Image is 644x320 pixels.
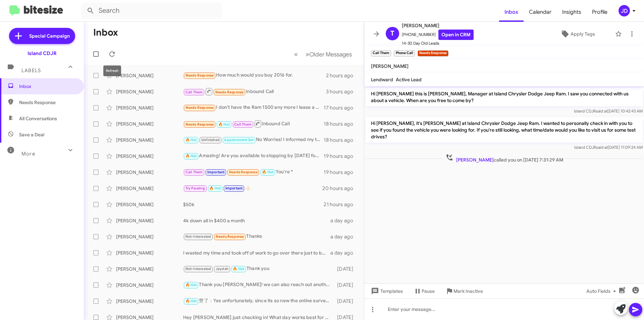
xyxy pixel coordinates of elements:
[326,88,359,95] div: 3 hours ago
[185,73,214,78] span: Needs Response
[116,185,183,192] div: [PERSON_NAME]
[183,281,334,289] div: Thank you [PERSON_NAME]! we can also reach out another time when you are back from vacation
[183,72,326,79] div: How much would you buy 2016 for.
[418,50,448,56] small: Needs Response
[302,47,356,61] button: Next
[19,115,57,122] span: All Conversations
[185,154,197,158] span: 🔥 Hot
[19,83,76,90] span: Inbox
[596,108,607,113] span: said at
[19,131,44,138] span: Save a Deal
[218,122,230,127] span: 🔥 Hot
[324,153,359,159] div: 19 hours ago
[586,285,619,297] span: Auto Fields
[183,233,330,240] div: Thanks
[324,104,359,111] div: 17 hours ago
[324,201,359,208] div: 21 hours ago
[581,285,624,297] button: Auto Fields
[183,136,324,144] div: No Worries! I informed my team mates and they are all ready for your arrival!
[334,298,359,305] div: [DATE]
[334,266,359,272] div: [DATE]
[438,30,474,40] a: Open in CRM
[456,157,494,163] span: [PERSON_NAME]
[571,28,595,40] span: Apply Tags
[330,249,359,256] div: a day ago
[619,5,630,16] div: JD
[390,28,394,39] span: T
[408,285,440,297] button: Pause
[587,2,613,22] a: Profile
[574,145,643,150] span: Island CDJR [DATE] 11:09:24 AM
[185,299,197,303] span: 🔥 Hot
[370,285,403,297] span: Templates
[185,267,211,271] span: Not-Interested
[290,47,302,61] button: Previous
[364,285,408,297] button: Templates
[371,50,391,56] small: Call Them
[185,138,197,142] span: 🔥 Hot
[324,137,359,143] div: 18 hours ago
[183,168,324,176] div: You're *
[306,50,309,58] span: »
[183,217,330,224] div: 4k down all in $400 a month
[185,170,203,174] span: Call Them
[229,170,258,174] span: Needs Response
[366,117,643,143] p: Hi [PERSON_NAME], it's [PERSON_NAME] at Island Chrysler Dodge Jeep Ram. I wanted to personally ch...
[216,234,244,239] span: Needs Response
[440,285,488,297] button: Mark Inactive
[183,152,324,160] div: Amazing! Are you available to stopping by [DATE] for Test drive?
[233,267,244,271] span: 🔥 Hot
[183,120,324,128] div: Inbound Call
[116,233,183,240] div: [PERSON_NAME]
[185,234,211,239] span: Not-Interested
[443,153,566,163] span: called you on [DATE] 7:31:29 AM
[224,138,254,142] span: Appointment Set
[185,122,214,127] span: Needs Response
[116,169,183,176] div: [PERSON_NAME]
[103,65,121,76] div: Refresh
[185,105,214,110] span: Needs Response
[402,21,474,30] span: [PERSON_NAME]
[116,104,183,111] div: [PERSON_NAME]
[396,77,422,83] span: Active Lead
[81,3,222,19] input: Search
[309,51,352,58] span: Older Messages
[262,170,273,174] span: 🔥 Hot
[453,285,483,297] span: Mark Inactive
[9,28,75,44] a: Special Campaign
[21,67,41,74] span: Labels
[524,2,557,22] a: Calendar
[402,30,474,40] span: [PHONE_NUMBER]
[183,249,330,256] div: I wasted my time and took off of work to go over there just to be there for 15mins to tell me $10...
[543,28,612,40] button: Apply Tags
[596,145,608,150] span: said at
[116,153,183,159] div: [PERSON_NAME]
[116,298,183,305] div: [PERSON_NAME]
[209,186,221,190] span: 🔥 Hot
[93,27,118,38] h1: Inbox
[116,121,183,127] div: [PERSON_NAME]
[116,249,183,256] div: [PERSON_NAME]
[116,137,183,143] div: [PERSON_NAME]
[116,217,183,224] div: [PERSON_NAME]
[29,33,70,39] span: Special Campaign
[234,122,252,127] span: Call Them
[371,63,409,69] span: [PERSON_NAME]
[394,50,415,56] small: Phone Call
[116,88,183,95] div: [PERSON_NAME]
[19,99,76,106] span: Needs Response
[116,201,183,208] div: [PERSON_NAME]
[183,104,324,111] div: I don't have the Ram 1500 any more I lease a Nissan Pathfinder in which I am looking to get out o...
[366,88,643,106] p: Hi [PERSON_NAME] this is [PERSON_NAME], Manager at Island Chrysler Dodge Jeep Ram. I saw you conn...
[557,2,587,22] a: Insights
[499,2,524,22] a: Inbox
[334,282,359,288] div: [DATE]
[183,87,326,96] div: Inbound Call
[215,90,244,94] span: Needs Response
[183,201,324,208] div: $50k
[225,186,243,190] span: Important
[185,90,203,94] span: Call Them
